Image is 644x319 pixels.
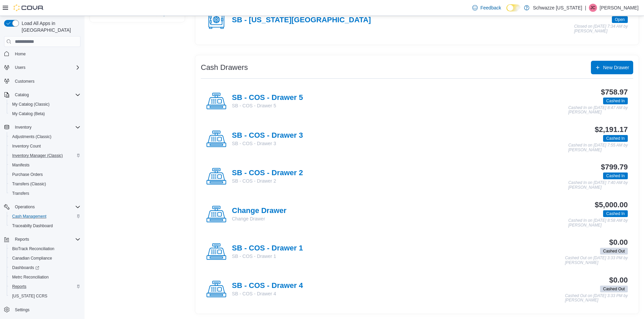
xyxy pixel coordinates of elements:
[1,63,83,72] button: Users
[12,50,28,58] a: Home
[12,77,37,85] a: Customers
[9,273,51,281] a: Metrc Reconciliation
[606,98,625,104] span: Cashed In
[9,161,80,169] span: Manifests
[232,16,371,25] h4: SB - [US_STATE][GEOGRAPHIC_DATA]
[12,77,80,85] span: Customers
[7,272,83,282] button: Metrc Reconciliation
[7,189,83,198] button: Transfers
[603,135,628,142] span: Cashed In
[15,79,34,84] span: Customers
[506,4,521,11] input: Dark Mode
[232,102,303,109] p: SB - COS - Drawer 5
[7,170,83,179] button: Purchase Orders
[7,212,83,221] button: Cash Management
[9,254,80,262] span: Canadian Compliance
[9,245,80,253] span: BioTrack Reconciliation
[7,179,83,189] button: Transfers (Classic)
[601,88,628,96] h3: $758.97
[603,98,628,104] span: Cashed In
[12,143,41,149] span: Inventory Count
[7,244,83,254] button: BioTrack Reconciliation
[9,189,80,197] span: Transfers
[15,307,29,313] span: Settings
[15,204,35,210] span: Operations
[568,143,628,152] p: Cashed In on [DATE] 7:55 AM by [PERSON_NAME]
[9,189,32,197] a: Transfers
[12,162,29,168] span: Manifests
[9,222,80,230] span: Traceabilty Dashboard
[603,210,628,217] span: Cashed In
[609,238,628,246] h3: $0.00
[589,4,597,12] div: Justin Cleer
[12,305,80,314] span: Settings
[603,172,628,179] span: Cashed In
[9,283,80,291] span: Reports
[232,282,303,290] h4: SB - COS - Drawer 4
[533,4,582,12] p: Schwazze [US_STATE]
[232,253,303,260] p: SB - COS - Drawer 1
[615,17,625,23] span: Open
[1,305,83,315] button: Settings
[19,20,80,33] span: Load All Apps in [GEOGRAPHIC_DATA]
[7,160,83,170] button: Manifests
[232,140,303,147] p: SB - COS - Drawer 3
[7,100,83,109] button: My Catalog (Classic)
[232,290,303,297] p: SB - COS - Drawer 4
[565,294,628,303] p: Cashed Out on [DATE] 3:33 PM by [PERSON_NAME]
[606,135,625,141] span: Cashed In
[15,51,26,57] span: Home
[7,141,83,151] button: Inventory Count
[12,306,32,314] a: Settings
[9,283,29,291] a: Reports
[12,91,31,99] button: Catalog
[603,286,625,292] span: Cashed Out
[9,245,57,253] a: BioTrack Reconciliation
[9,180,49,188] a: Transfers (Classic)
[9,161,32,169] a: Manifests
[15,237,29,242] span: Reports
[201,63,248,72] h3: Cash Drawers
[15,125,31,130] span: Inventory
[9,170,46,179] a: Purchase Orders
[480,4,501,11] span: Feedback
[12,49,80,58] span: Home
[568,218,628,228] p: Cashed In on [DATE] 8:58 AM by [PERSON_NAME]
[574,24,628,33] p: Closed on [DATE] 7:34 AM by [PERSON_NAME]
[12,235,32,243] button: Reports
[232,207,286,215] h4: Change Drawer
[12,111,45,116] span: My Catalog (Beta)
[12,102,50,107] span: My Catalog (Classic)
[12,256,52,261] span: Canadian Compliance
[9,133,80,141] span: Adjustments (Classic)
[609,276,628,284] h3: $0.00
[12,63,28,72] button: Users
[1,202,83,212] button: Operations
[232,94,303,102] h4: SB - COS - Drawer 5
[9,110,48,118] a: My Catalog (Beta)
[1,49,83,58] button: Home
[568,106,628,115] p: Cashed In on [DATE] 8:47 AM by [PERSON_NAME]
[12,246,54,251] span: BioTrack Reconciliation
[9,212,49,220] a: Cash Management
[591,61,633,74] button: New Drawer
[7,221,83,231] button: Traceabilty Dashboard
[565,256,628,265] p: Cashed Out on [DATE] 3:33 PM by [PERSON_NAME]
[9,170,80,179] span: Purchase Orders
[603,64,629,71] span: New Drawer
[9,142,80,150] span: Inventory Count
[9,292,80,300] span: Washington CCRS
[603,248,625,254] span: Cashed Out
[12,284,26,289] span: Reports
[9,264,42,272] a: Dashboards
[1,76,83,86] button: Customers
[12,265,39,270] span: Dashboards
[12,91,80,99] span: Catalog
[12,293,47,299] span: [US_STATE] CCRS
[7,151,83,160] button: Inventory Manager (Classic)
[232,169,303,178] h4: SB - COS - Drawer 2
[12,235,80,243] span: Reports
[1,90,83,100] button: Catalog
[612,16,628,23] span: Open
